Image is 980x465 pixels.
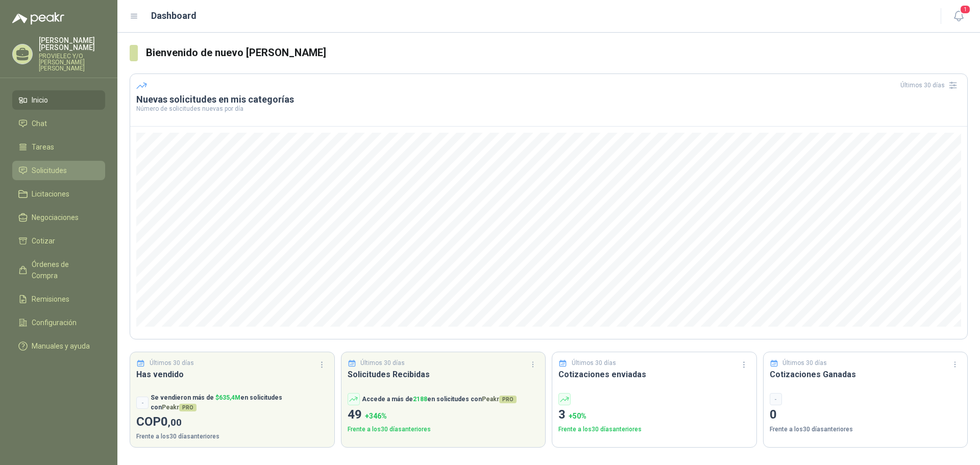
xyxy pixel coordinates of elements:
p: 49 [348,405,540,425]
span: Chat [32,118,47,129]
a: Cotizar [12,231,105,251]
p: Número de solicitudes nuevas por día [136,106,961,112]
a: Solicitudes [12,161,105,180]
span: PRO [179,404,197,411]
p: Últimos 30 días [360,358,405,368]
p: 0 [770,405,962,425]
a: Negociaciones [12,208,105,227]
a: Órdenes de Compra [12,255,105,285]
span: Configuración [32,317,77,328]
span: Remisiones [32,293,69,305]
span: PRO [499,396,517,403]
div: - [136,397,149,409]
h3: Solicitudes Recibidas [348,368,540,381]
p: COP [136,412,328,432]
img: Logo peakr [12,12,64,25]
span: Órdenes de Compra [32,259,95,281]
span: 1 [960,5,971,14]
span: Cotizar [32,235,55,247]
p: Últimos 30 días [150,358,194,368]
p: [PERSON_NAME] [PERSON_NAME] [39,37,105,51]
span: Licitaciones [32,188,69,200]
h3: Cotizaciones Ganadas [770,368,962,381]
button: 1 [949,7,968,26]
span: Solicitudes [32,165,67,176]
span: Peakr [162,404,197,411]
a: Licitaciones [12,184,105,204]
h3: Has vendido [136,368,328,381]
h3: Cotizaciones enviadas [558,368,750,381]
span: $ 635,4M [215,394,240,401]
p: 3 [558,405,750,425]
span: + 346 % [365,412,387,420]
h1: Dashboard [151,9,197,23]
a: Remisiones [12,289,105,309]
a: Tareas [12,137,105,157]
span: 2188 [413,396,427,403]
span: Tareas [32,141,54,153]
p: Accede a más de en solicitudes con [362,395,517,404]
p: Últimos 30 días [782,358,827,368]
a: Manuales y ayuda [12,336,105,356]
a: Inicio [12,90,105,110]
p: Últimos 30 días [572,358,616,368]
p: PROVIELEC Y/O [PERSON_NAME] [PERSON_NAME] [39,53,105,71]
span: ,00 [168,417,182,428]
h3: Bienvenido de nuevo [PERSON_NAME] [146,45,968,61]
div: - [770,393,782,405]
span: Inicio [32,94,48,106]
p: Frente a los 30 días anteriores [558,425,750,434]
span: 0 [161,414,182,429]
p: Frente a los 30 días anteriores [348,425,540,434]
p: Se vendieron más de en solicitudes con [151,393,328,412]
p: Frente a los 30 días anteriores [136,432,328,442]
p: Frente a los 30 días anteriores [770,425,962,434]
span: Manuales y ayuda [32,340,90,352]
a: Configuración [12,313,105,332]
h3: Nuevas solicitudes en mis categorías [136,93,961,106]
span: Negociaciones [32,212,79,223]
div: Últimos 30 días [900,77,961,93]
span: + 50 % [569,412,586,420]
a: Chat [12,114,105,133]
span: Peakr [482,396,517,403]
